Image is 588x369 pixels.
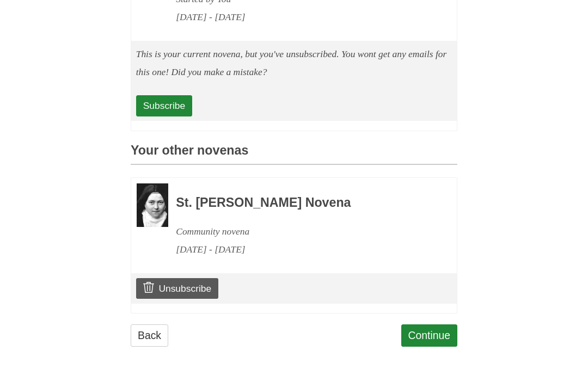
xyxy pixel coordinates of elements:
div: [DATE] - [DATE] [176,8,427,26]
a: Back [131,324,168,347]
h3: Your other novenas [131,144,457,165]
img: Novena image [137,183,168,227]
a: Continue [401,324,458,347]
h3: St. [PERSON_NAME] Novena [176,196,427,210]
a: Unsubscribe [136,278,218,299]
a: Subscribe [136,95,192,116]
div: [DATE] - [DATE] [176,241,427,259]
div: Community novena [176,223,427,241]
em: This is your current novena, but you've unsubscribed. You wont get any emails for this one! Did y... [136,48,447,77]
